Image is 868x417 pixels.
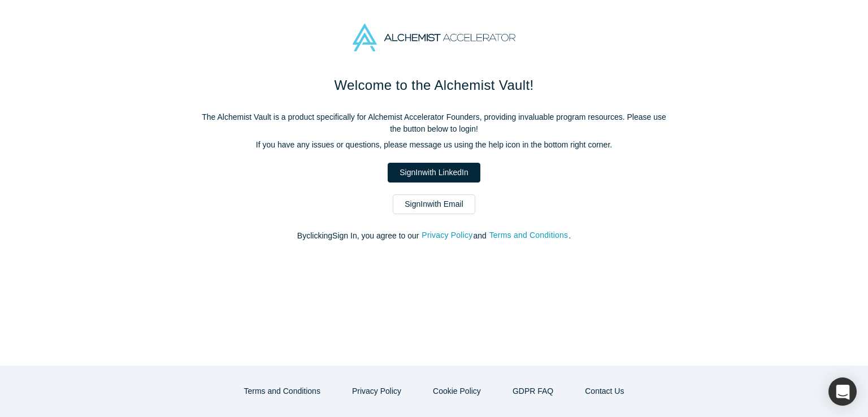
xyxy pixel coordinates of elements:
[197,139,671,151] p: If you have any issues or questions, please message us using the help icon in the bottom right co...
[501,381,565,401] a: GDPR FAQ
[489,229,569,242] button: Terms and Conditions
[388,163,480,183] a: SignInwith LinkedIn
[353,24,515,51] img: Alchemist Accelerator Logo
[197,230,671,242] p: By clicking Sign In , you agree to our and .
[197,75,671,95] h1: Welcome to the Alchemist Vault!
[393,194,475,214] a: SignInwith Email
[573,381,636,401] button: Contact Us
[421,381,493,401] button: Cookie Policy
[421,229,473,242] button: Privacy Policy
[232,381,332,401] button: Terms and Conditions
[340,381,413,401] button: Privacy Policy
[197,111,671,135] p: The Alchemist Vault is a product specifically for Alchemist Accelerator Founders, providing inval...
